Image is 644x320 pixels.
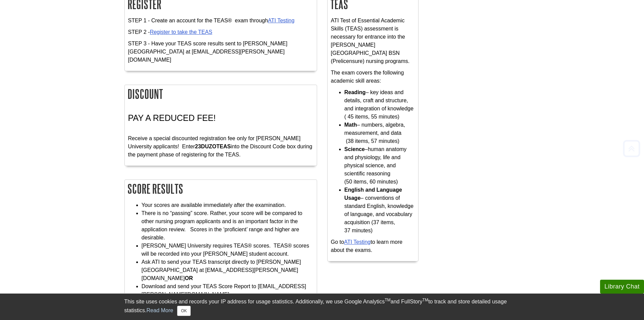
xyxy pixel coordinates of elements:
h2: Score Results [125,180,317,198]
a: ATI Testing [268,18,295,23]
button: Close [177,306,190,316]
p: Go to to learn more about the exams. [331,238,415,254]
strong: OR [185,275,193,281]
li: Ask ATI to send your TEAS transcript directly to [PERSON_NAME][GEOGRAPHIC_DATA] at [EMAIL_ADDRESS... [142,258,313,282]
p: STEP 3 - Have your TEAS score results sent to [PERSON_NAME][GEOGRAPHIC_DATA] at [EMAIL_ADDRESS][P... [128,40,313,64]
li: – conventions of standard English, knowledge of language, and vocabulary acquisition (37 items, 3... [344,186,415,235]
h2: Discount [125,85,317,103]
sup: TM [385,298,390,302]
button: Library Chat [600,280,644,294]
strong: Math [344,122,357,128]
p: STEP 2 - [128,28,313,36]
li: Download and send your TEAS Score Report to [EMAIL_ADDRESS][PERSON_NAME][DOMAIN_NAME] [142,282,313,299]
p: Receive a special discounted registration fee only for [PERSON_NAME] University applicants! Enter... [128,126,313,159]
li: –human anatomy and physiology, life and physical science, and scientific reasoning (50 items, 60 ... [344,145,415,186]
div: This site uses cookies and records your IP address for usage statistics. Additionally, we use Goo... [124,298,520,316]
strong: Reading [344,89,366,95]
strong: 23DUZOTEAS [195,144,231,149]
p: ATI Test of Essential Academic Skills (TEAS) assessment is necessary for entrance into the [PERSO... [331,17,415,65]
p: The exam covers the following academic skill areas: [331,69,415,85]
li: – numbers, algebra, measurement, and data (38 items, 57 minutes) [344,121,415,145]
a: Read More [146,307,173,313]
li: [PERSON_NAME] University requires TEAS® scores. TEAS® scores will be recorded into your [PERSON_N... [142,242,313,258]
li: Your scores are available immediately after the examination. [142,201,313,209]
li: – key ideas and details, craft and structure, and integration of knowledge ( 45 items, 55 minutes) [344,88,415,121]
sup: TM [423,298,428,302]
p: STEP 1 - Create an account for the TEAS® exam through [128,17,313,25]
a: Back to Top [621,144,642,153]
li: There is no “passing” score. Rather, your score will be compared to other nursing program applica... [142,209,313,242]
strong: Science [344,146,365,152]
a: ATI Testing [344,239,371,245]
a: Register to take the TEAS [150,29,212,35]
h3: PAY A REDUCED FEE! [128,113,313,123]
strong: English and Language Usage [344,187,402,201]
